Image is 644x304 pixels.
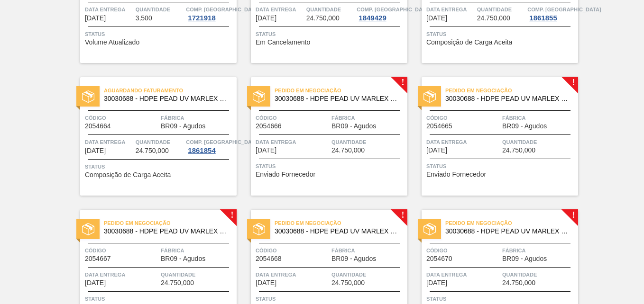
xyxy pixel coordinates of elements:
span: 2054666 [256,123,282,130]
span: BR09 - Agudos [161,255,205,262]
span: Código [426,246,500,255]
span: Data Entrega [85,5,133,14]
span: Fábrica [502,246,576,255]
div: 1861855 [527,14,559,22]
span: Quantidade [136,5,184,14]
span: 24.750,000 [136,147,169,154]
span: 2054667 [85,255,111,262]
span: 29/10/2025 [256,279,276,286]
span: 24.750,000 [502,147,535,154]
span: Comp. Carga [527,5,601,14]
span: 30030688 - HDPE PEAD UV MARLEX HMN 6060UV [104,95,229,102]
a: !statusPedido em Negociação30030688 - HDPE PEAD UV MARLEX HMN 6060UVCódigo2054665FábricaBR09 - Ag... [407,77,578,196]
span: 30030688 - HDPE PEAD UV MARLEX HMN 6060UV [445,228,570,235]
span: 30030688 - HDPE PEAD UV MARLEX HMN 6060UV [445,95,570,102]
span: Data Entrega [426,5,475,14]
span: 24.750,000 [331,279,365,286]
a: Comp. [GEOGRAPHIC_DATA]1861854 [186,137,234,154]
span: Data Entrega [85,270,158,279]
span: 24.750,000 [502,279,535,286]
span: Em Cancelamento [256,39,310,46]
span: 2054664 [85,123,111,130]
span: Pedido em Negociação [445,86,578,95]
a: !statusPedido em Negociação30030688 - HDPE PEAD UV MARLEX HMN 6060UVCódigo2054666FábricaBR09 - Ag... [237,77,407,196]
span: BR09 - Agudos [331,255,376,262]
span: 2054670 [426,255,452,262]
span: Status [256,161,405,171]
span: 3,500 [136,15,152,22]
span: Quantidade [161,270,234,279]
span: Data Entrega [256,270,329,279]
span: Data Entrega [256,5,304,14]
span: Status [426,29,576,39]
span: 28/10/2025 [256,147,276,154]
span: Status [85,162,234,171]
span: Comp. Carga [186,137,259,147]
span: 30/10/2025 [426,279,447,286]
span: Aguardando Faturamento [104,86,237,95]
span: Fábrica [331,113,405,123]
span: 30030688 - HDPE PEAD UV MARLEX HMN 6060UV [104,228,229,235]
span: 24.750,000 [331,147,365,154]
span: Pedido em Negociação [275,218,407,228]
span: Status [256,294,405,304]
a: statusAguardando Faturamento30030688 - HDPE PEAD UV MARLEX HMN 6060UVCódigo2054664FábricaBR09 - A... [66,77,237,196]
span: Status [426,294,576,304]
div: 1861854 [186,147,217,154]
span: 30030688 - HDPE PEAD UV MARLEX HMN 6060UV [275,95,400,102]
span: Composição de Carga Aceita [426,39,512,46]
span: Volume Atualizado [85,39,139,46]
span: 27/10/2025 [426,15,447,22]
span: Data Entrega [426,137,500,147]
span: Fábrica [502,113,576,123]
span: Quantidade [136,137,184,147]
div: 1849429 [357,14,388,22]
div: 1721918 [186,14,217,22]
img: status [423,223,436,235]
span: Quantidade [477,5,525,14]
span: Código [426,113,500,123]
span: Status [426,161,576,171]
span: 24.750,000 [306,15,340,22]
span: Data Entrega [85,137,133,147]
span: Data Entrega [256,137,329,147]
span: 24.750,000 [161,279,194,286]
span: Pedido em Negociação [275,86,407,95]
span: Comp. Carga [357,5,430,14]
span: Enviado Fornecedor [426,171,486,178]
span: Código [85,113,158,123]
a: Comp. [GEOGRAPHIC_DATA]1861855 [527,5,576,22]
span: Código [85,246,158,255]
a: Comp. [GEOGRAPHIC_DATA]1721918 [186,5,234,22]
span: Data Entrega [426,270,500,279]
span: 29/10/2025 [85,279,106,286]
span: Comp. Carga [186,5,259,14]
span: BR09 - Agudos [161,123,205,130]
span: Fábrica [161,113,234,123]
span: Fábrica [331,246,405,255]
span: Enviado Fornecedor [256,171,315,178]
span: Quantidade [502,137,576,147]
span: Quantidade [331,270,405,279]
span: 24.750,000 [477,15,510,22]
span: BR09 - Agudos [502,255,547,262]
span: Pedido em Negociação [445,218,578,228]
span: Quantidade [502,270,576,279]
span: Fábrica [161,246,234,255]
span: Composição de Carga Aceita [85,171,171,179]
span: 27/10/2025 [85,147,106,154]
span: Status [85,294,234,304]
span: 2054668 [256,255,282,262]
span: 30030688 - HDPE PEAD UV MARLEX HMN 6060UV [275,228,400,235]
span: Código [256,246,329,255]
img: status [253,90,265,103]
span: 2054665 [426,123,452,130]
span: Quantidade [331,137,405,147]
span: Quantidade [306,5,355,14]
span: Status [85,29,234,39]
img: status [423,90,436,103]
span: BR09 - Agudos [502,123,547,130]
span: Código [256,113,329,123]
a: Comp. [GEOGRAPHIC_DATA]1849429 [357,5,405,22]
span: 28/10/2025 [426,147,447,154]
